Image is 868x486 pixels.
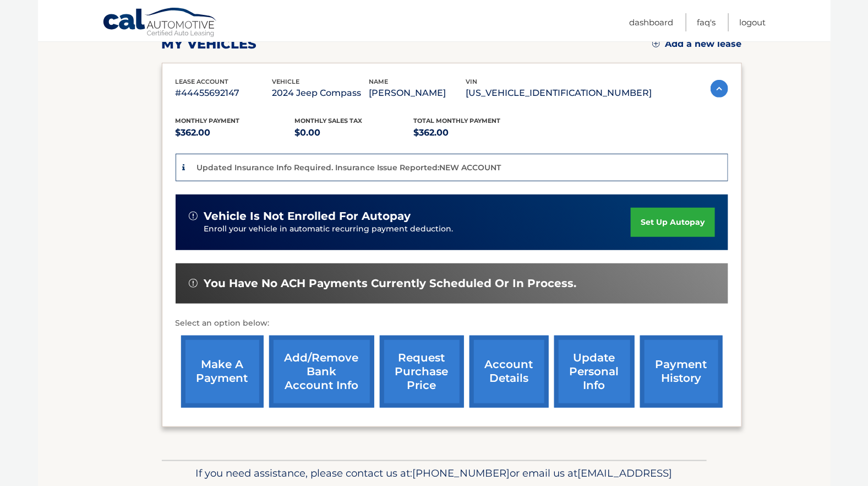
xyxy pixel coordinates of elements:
a: Add/Remove bank account info [269,336,374,408]
a: update personal info [554,336,635,408]
span: vin [466,78,478,85]
a: Logout [740,13,766,31]
p: $362.00 [414,125,533,141]
a: payment history [640,336,723,408]
p: Updated Insurance Info Required. Insurance Issue Reported:NEW ACCOUNT [197,163,501,172]
span: name [369,78,389,85]
img: accordion-active.svg [711,80,728,98]
span: You have no ACH payments currently scheduled or in process. [204,277,577,290]
p: #44455692147 [176,85,272,101]
span: [PHONE_NUMBER] [413,467,510,479]
img: add.svg [652,40,660,47]
span: vehicle [272,78,300,85]
p: 2024 Jeep Compass [272,85,369,101]
p: Select an option below: [176,317,728,330]
p: $362.00 [176,125,295,141]
span: Monthly sales Tax [294,117,362,125]
span: lease account [176,78,229,85]
img: alert-white.svg [189,279,198,288]
span: Monthly Payment [176,117,240,125]
a: account details [470,336,549,408]
a: Add a new lease [652,39,742,50]
h2: my vehicles [162,36,257,52]
p: [PERSON_NAME] [369,85,466,101]
a: set up autopay [631,208,714,237]
p: Enroll your vehicle in automatic recurring payment deduction. [204,223,631,235]
span: vehicle is not enrolled for autopay [204,209,411,223]
a: FAQ's [697,13,716,31]
p: [US_VEHICLE_IDENTIFICATION_NUMBER] [466,85,652,101]
span: Total Monthly Payment [414,117,501,125]
a: make a payment [181,336,264,408]
img: alert-white.svg [189,212,198,220]
p: $0.00 [294,125,414,141]
a: Dashboard [630,13,674,31]
a: request purchase price [380,336,464,408]
a: Cal Automotive [102,7,218,39]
